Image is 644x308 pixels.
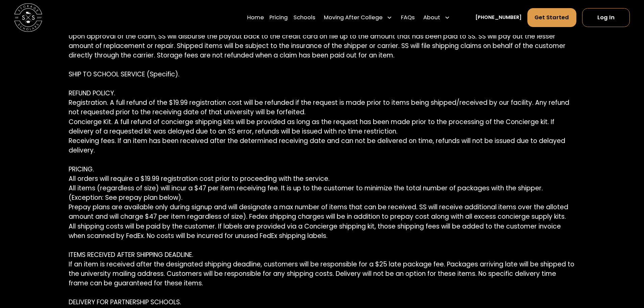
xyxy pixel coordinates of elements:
a: Log In [582,8,630,27]
div: Moving After College [321,8,396,27]
div: Moving After College [324,14,383,22]
div: About [423,14,440,22]
a: Get Started [527,8,577,27]
div: About [421,8,453,27]
a: FAQs [401,8,415,27]
a: Pricing [269,8,288,27]
a: Home [247,8,264,27]
a: [PHONE_NUMBER] [475,14,522,21]
img: Storage Scholars main logo [14,3,42,31]
a: Schools [293,8,315,27]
